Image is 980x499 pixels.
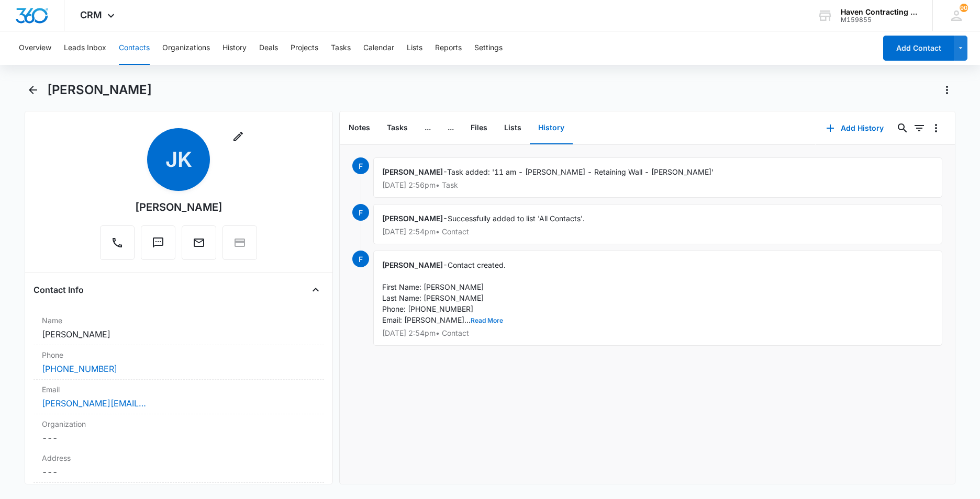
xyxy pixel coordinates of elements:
[182,242,216,251] a: Email
[416,112,439,144] button: ...
[259,31,278,65] button: Deals
[25,82,41,98] button: Back
[42,432,316,444] dd: ---
[496,112,530,144] button: Lists
[382,330,934,337] p: [DATE] 2:54pm • Contact
[42,418,316,429] label: Organization
[307,281,324,298] button: Close
[34,414,324,448] div: Organization---
[530,112,573,144] button: History
[471,317,503,324] button: Read More
[435,31,462,65] button: Reports
[447,167,714,176] span: Task added: '11 am - [PERSON_NAME] - Retaining Wall - [PERSON_NAME]'
[960,4,968,12] span: 90
[378,112,416,144] button: Tasks
[42,466,316,478] dd: ---
[42,384,316,395] label: Email
[448,214,585,223] span: Successfully added to list 'All Contacts'.
[42,362,117,375] a: [PHONE_NUMBER]
[135,199,222,215] div: [PERSON_NAME]
[939,82,955,98] button: Actions
[19,31,51,65] button: Overview
[382,167,443,176] span: [PERSON_NAME]
[147,128,210,191] span: JK
[373,157,943,198] div: -
[382,214,443,223] span: [PERSON_NAME]
[34,345,324,380] div: Phone[PHONE_NUMBER]
[42,349,316,360] label: Phone
[462,112,496,144] button: Files
[928,120,944,137] button: Overflow Menu
[100,225,135,260] button: Call
[80,9,102,20] span: CRM
[911,120,928,137] button: Filters
[352,251,369,267] span: F
[373,251,943,346] div: -
[222,31,247,65] button: History
[331,31,351,65] button: Tasks
[474,31,503,65] button: Settings
[182,225,216,260] button: Email
[42,397,147,410] a: [PERSON_NAME][EMAIL_ADDRESS][DOMAIN_NAME]
[34,380,324,414] div: Email[PERSON_NAME][EMAIL_ADDRESS][DOMAIN_NAME]
[841,16,917,24] div: account id
[841,8,917,16] div: account name
[141,242,175,251] a: Text
[291,31,318,65] button: Projects
[119,31,150,65] button: Contacts
[47,82,152,98] h1: [PERSON_NAME]
[373,204,943,244] div: -
[883,36,954,61] button: Add Contact
[42,452,316,463] label: Address
[100,242,135,251] a: Call
[363,31,394,65] button: Calendar
[382,182,934,189] p: [DATE] 2:56pm • Task
[352,157,369,174] span: F
[439,112,462,144] button: ...
[407,31,422,65] button: Lists
[64,31,106,65] button: Leads Inbox
[960,4,968,12] div: notifications count
[382,260,443,269] span: [PERSON_NAME]
[352,204,369,221] span: F
[162,31,210,65] button: Organizations
[42,328,316,341] dd: [PERSON_NAME]
[816,116,894,141] button: Add History
[141,225,175,260] button: Text
[340,112,378,144] button: Notes
[894,120,911,137] button: Search...
[34,311,324,345] div: Name[PERSON_NAME]
[34,283,84,296] h4: Contact Info
[382,228,934,235] p: [DATE] 2:54pm • Contact
[42,315,316,326] label: Name
[34,448,324,483] div: Address---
